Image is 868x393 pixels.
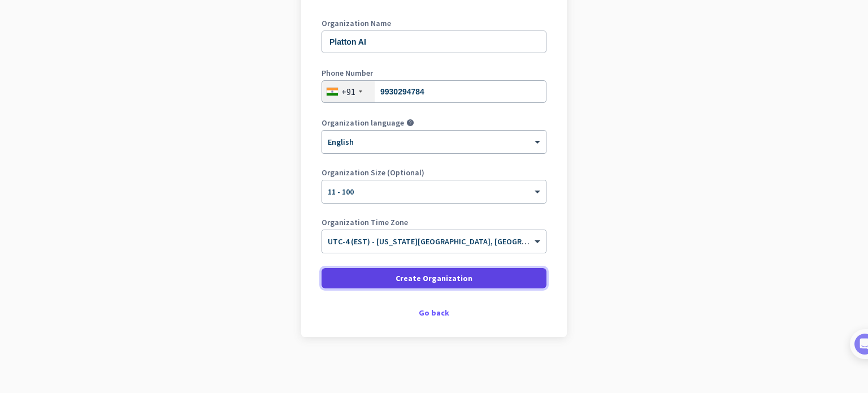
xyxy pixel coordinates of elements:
[322,19,546,27] label: Organization Name
[322,268,546,288] button: Create Organization
[322,218,546,226] label: Organization Time Zone
[322,119,404,127] label: Organization language
[322,309,546,317] div: Go back
[322,80,546,103] input: 74104 10123
[322,31,546,53] input: What is the name of your organization?
[406,119,414,127] i: help
[341,86,355,97] div: +91
[322,169,546,176] label: Organization Size (Optional)
[322,69,546,77] label: Phone Number
[396,273,472,284] span: Create Organization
